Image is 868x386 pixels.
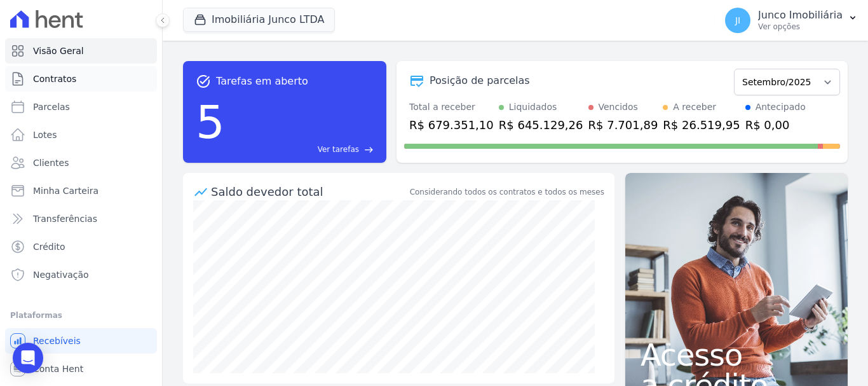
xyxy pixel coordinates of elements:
p: Junco Imobiliária [758,9,843,22]
a: Ver tarefas east [230,144,374,155]
div: R$ 7.701,89 [588,116,658,134]
div: Total a receber [409,100,494,114]
a: Transferências [5,206,157,231]
div: Posição de parcelas [430,73,530,88]
span: Acesso [641,340,832,370]
div: Vencidos [599,100,638,114]
a: Clientes [5,150,157,176]
span: Contratos [33,72,76,85]
div: Saldo devedor total [211,183,407,200]
a: Recebíveis [5,328,157,354]
div: Liquidados [509,100,557,114]
span: Visão Geral [33,45,84,57]
span: Clientes [33,156,69,169]
div: Antecipado [756,100,806,114]
span: Ver tarefas [318,144,359,155]
span: Transferências [33,212,97,225]
span: Crédito [33,240,65,253]
button: Imobiliária Junco LTDA [183,8,335,32]
a: Minha Carteira [5,178,157,203]
span: Parcelas [33,100,70,113]
div: Plataformas [10,308,152,323]
div: Considerando todos os contratos e todos os meses [410,186,604,198]
span: Conta Hent [33,362,83,375]
div: R$ 26.519,95 [663,116,740,134]
a: Visão Geral [5,38,157,64]
span: Tarefas em aberto [216,74,308,89]
a: Conta Hent [5,356,157,382]
p: Ver opções [758,22,843,32]
span: Recebíveis [33,334,81,347]
span: east [364,145,374,155]
span: Lotes [33,128,57,141]
a: Negativação [5,262,157,287]
span: JI [735,16,740,25]
div: R$ 679.351,10 [409,116,494,134]
a: Parcelas [5,94,157,120]
div: R$ 645.129,26 [499,116,583,134]
div: A receber [673,100,716,114]
div: R$ 0,00 [745,116,806,134]
span: task_alt [196,74,211,89]
div: 5 [196,89,225,155]
a: Lotes [5,122,157,148]
a: Contratos [5,66,157,92]
button: JI Junco Imobiliária Ver opções [715,3,868,38]
a: Crédito [5,234,157,259]
div: Open Intercom Messenger [13,343,43,373]
span: Minha Carteira [33,184,98,197]
span: Negativação [33,268,89,281]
